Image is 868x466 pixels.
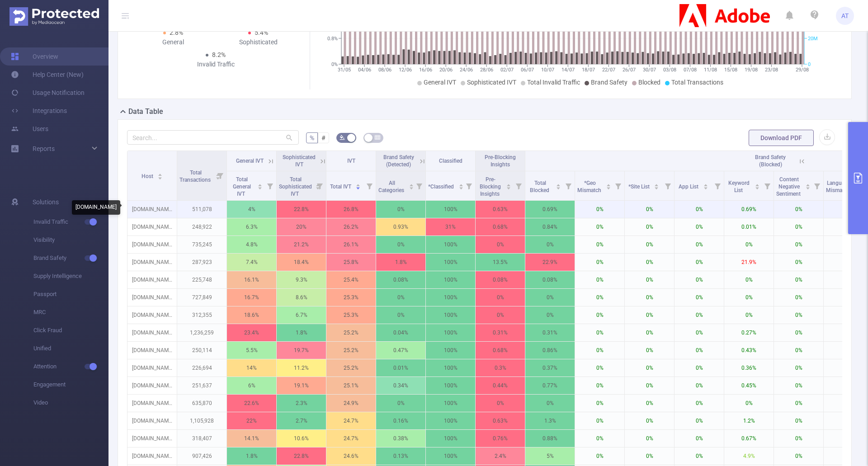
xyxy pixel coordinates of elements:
p: [DOMAIN_NAME] [127,218,177,235]
span: Total Transactions [671,79,723,86]
p: 225,748 [177,271,226,288]
p: 0% [774,218,823,235]
tspan: 06/07 [520,67,533,73]
p: [DOMAIN_NAME] [127,324,177,341]
p: 0% [675,218,724,235]
p: 100% [426,254,475,271]
span: Solutions [33,193,59,211]
a: Overview [11,47,58,66]
p: 248,922 [177,218,226,235]
p: 0% [675,289,724,306]
tspan: 23/08 [764,67,778,73]
span: Brand Safety (Detected) [383,154,414,168]
p: 0% [525,289,575,306]
span: *Site List [628,184,651,190]
p: 0% [774,306,823,324]
p: 0% [376,236,425,253]
p: 0% [774,342,823,359]
p: 100% [426,324,475,341]
span: Blocked [638,79,660,86]
p: 0% [625,289,674,306]
p: [DOMAIN_NAME] [127,254,177,271]
tspan: 07/08 [683,67,696,73]
p: 0% [625,236,674,253]
span: MRC [33,303,108,321]
p: 0% [625,377,674,394]
i: Filter menu [363,171,376,200]
tspan: 29/08 [795,67,808,73]
p: 0% [575,218,624,235]
p: 18.4% [277,254,326,271]
p: 26.1% [326,236,376,253]
p: 0% [675,201,724,218]
p: 312,355 [177,306,226,324]
i: Filter menu [413,171,425,200]
p: 0.86% [525,342,575,359]
p: 100% [426,342,475,359]
p: 0.43% [724,342,774,359]
i: icon: caret-down [606,186,611,188]
span: General IVT [236,158,264,164]
p: 19.7% [277,342,326,359]
span: Engagement [33,376,108,394]
p: 0% [675,236,724,253]
div: [DOMAIN_NAME] [72,200,120,215]
p: 0% [774,254,823,271]
p: 1,236,259 [177,324,226,341]
i: Filter menu [612,171,624,200]
tspan: 0 [808,61,811,67]
p: 0.08% [376,271,425,288]
a: Help Center (New) [11,66,84,84]
p: 0% [476,306,525,324]
p: 0% [675,324,724,341]
p: 23.4% [227,324,276,341]
tspan: 0% [331,61,338,67]
p: 1.8% [277,324,326,341]
span: Click Fraud [33,321,108,339]
p: 26.8% [326,201,376,218]
span: # [321,134,325,141]
p: 0.37% [525,359,575,377]
p: 11.2% [277,359,326,377]
div: General [131,38,216,47]
tspan: 28/06 [480,67,493,73]
tspan: 22/07 [602,67,615,73]
tspan: 31/05 [337,67,350,73]
span: 5.4% [255,29,268,36]
span: Language Mismatch [826,180,851,193]
p: 250,114 [177,342,226,359]
p: 0% [625,324,674,341]
span: Unified [33,339,108,358]
p: 0% [575,359,624,377]
p: 25.2% [326,324,376,341]
p: 251,637 [177,377,226,394]
p: 511,078 [177,201,226,218]
p: 25.4% [326,271,376,288]
p: 21.9% [724,254,774,271]
p: 100% [426,289,475,306]
div: Sort [805,183,811,188]
i: Filter menu [711,171,724,200]
p: 22.8% [277,201,326,218]
span: Total Sophisticated IVT [279,176,312,197]
p: 0% [575,306,624,324]
a: Usage Notification [11,84,85,102]
i: icon: caret-up [356,183,361,185]
p: 0% [376,306,425,324]
p: 0.01% [724,218,774,235]
p: 0% [476,289,525,306]
div: Sort [703,183,708,188]
p: 13.5% [476,254,525,271]
h2: Data Table [128,106,163,117]
i: Filter menu [264,171,276,200]
p: 0.68% [476,218,525,235]
i: icon: caret-up [805,183,810,185]
i: Filter menu [462,171,475,200]
span: Passport [33,285,108,303]
i: icon: caret-down [654,186,659,188]
div: Sort [458,183,464,188]
div: Sort [157,172,163,178]
span: Video [33,394,108,412]
i: icon: caret-up [606,183,611,185]
p: 7.4% [227,254,276,271]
